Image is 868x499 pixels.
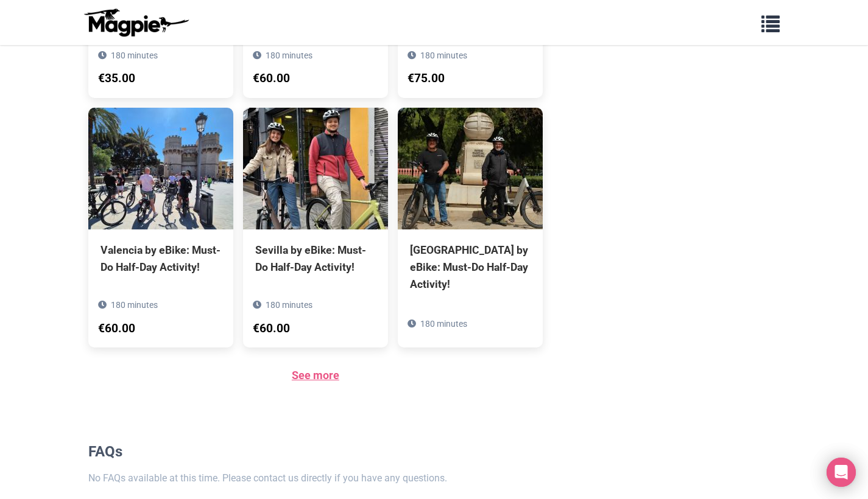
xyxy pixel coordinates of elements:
[98,319,135,338] div: €60.00
[111,51,158,60] span: 180 minutes
[88,470,543,486] p: No FAQs available at this time. Please contact us directly if you have any questions.
[408,69,445,88] div: €75.00
[420,319,467,329] span: 180 minutes
[81,8,191,37] img: logo-ab69f6fb50320c5b225c76a69d11143b.png
[98,69,135,88] div: €35.00
[266,51,312,60] span: 180 minutes
[243,108,388,229] img: Sevilla by eBike: Must-Do Half-Day Activity!
[88,443,543,461] h2: FAQs
[253,319,290,338] div: €60.00
[101,242,221,276] div: Valencia by eBike: Must-Do Half-Day Activity!
[266,300,312,310] span: 180 minutes
[398,108,543,229] img: Lisbon by eBike: Must-Do Half-Day Activity!
[253,69,290,88] div: €60.00
[398,108,543,347] a: [GEOGRAPHIC_DATA] by eBike: Must-Do Half-Day Activity! 180 minutes
[255,242,376,276] div: Sevilla by eBike: Must-Do Half-Day Activity!
[111,300,158,310] span: 180 minutes
[410,242,531,293] div: [GEOGRAPHIC_DATA] by eBike: Must-Do Half-Day Activity!
[88,108,233,229] img: Valencia by eBike: Must-Do Half-Day Activity!
[292,369,339,382] a: See more
[243,108,388,330] a: Sevilla by eBike: Must-Do Half-Day Activity! 180 minutes €60.00
[420,51,467,60] span: 180 minutes
[88,108,233,330] a: Valencia by eBike: Must-Do Half-Day Activity! 180 minutes €60.00
[827,458,856,487] div: Open Intercom Messenger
